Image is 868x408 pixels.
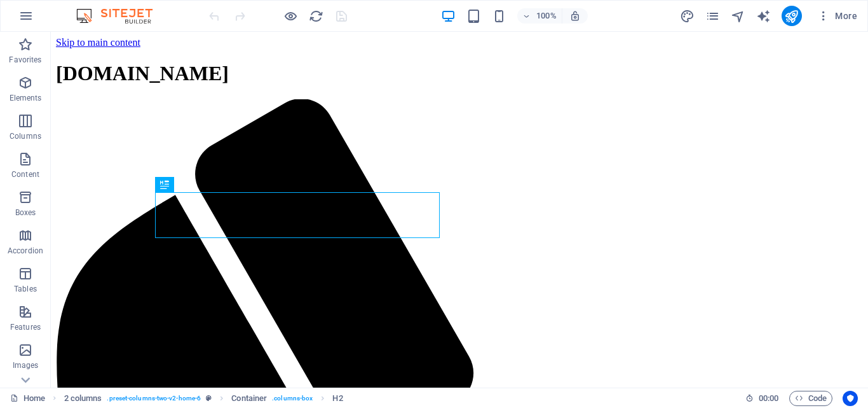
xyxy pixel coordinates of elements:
[64,391,343,406] nav: breadcrumb
[332,391,342,406] span: Click to select. Double-click to edit
[15,208,36,218] p: Boxes
[569,10,581,22] i: On resize automatically adjust zoom level to fit chosen device.
[64,391,102,406] span: Click to select. Double-click to edit
[731,9,745,24] i: Navigator
[308,8,323,24] button: reload
[231,391,267,406] span: Click to select. Double-click to edit
[680,8,695,24] button: design
[13,360,39,370] p: Images
[795,391,827,406] span: Code
[768,393,770,403] span: :
[309,9,323,24] i: Reload page
[843,391,858,406] button: Usercentrics
[11,169,39,179] p: Content
[756,9,771,24] i: AI Writer
[10,391,45,406] a: Click to cancel selection. Double-click to open Pages
[283,8,298,24] button: Click here to leave preview mode and continue editing
[756,8,771,24] button: text_generator
[5,5,90,16] a: Skip to main content
[784,9,799,24] i: Publish
[731,8,746,24] button: navigator
[272,391,313,406] span: . columns-box
[206,395,212,402] i: This element is a customizable preset
[517,8,562,24] button: 100%
[8,246,43,256] p: Accordion
[10,131,41,141] p: Columns
[705,8,721,24] button: pages
[817,10,857,22] span: More
[789,391,832,406] button: Code
[759,391,778,406] span: 00 00
[812,6,862,26] button: More
[745,391,779,406] h6: Session time
[10,322,41,332] p: Features
[680,9,695,24] i: Design (Ctrl+Alt+Y)
[782,6,802,26] button: publish
[536,8,557,24] h6: 100%
[107,391,201,406] span: . preset-columns-two-v2-home-6
[9,55,41,65] p: Favorites
[10,93,42,103] p: Elements
[705,9,720,24] i: Pages (Ctrl+Alt+S)
[14,284,37,294] p: Tables
[73,8,168,24] img: Editor Logo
